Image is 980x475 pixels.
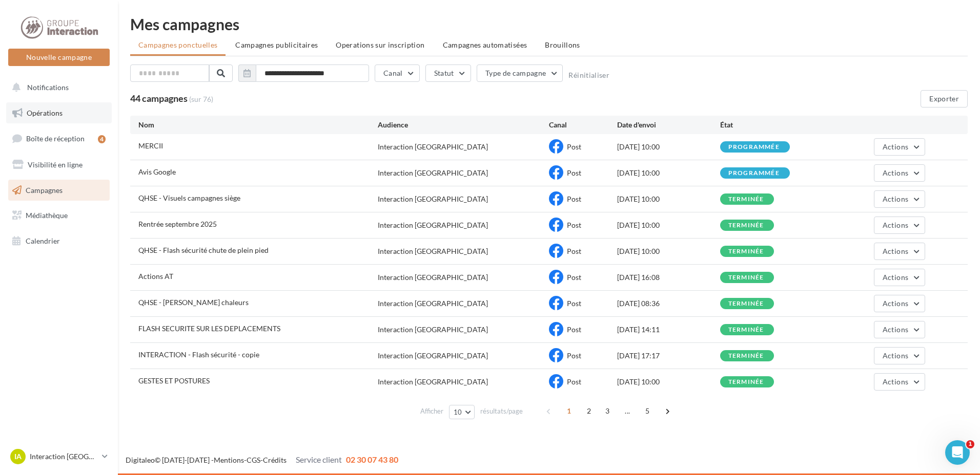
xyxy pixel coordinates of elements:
[883,221,908,229] span: Actions
[130,93,188,104] span: 44 campagnes
[420,406,443,416] span: Afficher
[346,455,398,464] span: 02 30 07 43 80
[874,347,925,364] button: Actions
[883,377,908,386] span: Actions
[425,64,471,82] button: Statut
[874,295,925,312] button: Actions
[728,353,764,359] div: terminée
[599,403,616,419] span: 3
[617,272,720,283] div: [DATE] 16:08
[378,142,488,152] div: Interaction [GEOGRAPHIC_DATA]
[617,168,720,178] div: [DATE] 10:00
[8,447,110,466] a: IA Interaction [GEOGRAPHIC_DATA]
[617,298,720,309] div: [DATE] 08:36
[874,138,925,156] button: Actions
[378,168,488,178] div: Interaction [GEOGRAPHIC_DATA]
[138,298,249,307] span: QHSE - Fortes chaleurs
[138,376,210,385] span: GESTES ET POSTURES
[189,94,213,104] span: (sur 76)
[6,230,112,252] a: Calendrier
[617,377,720,387] div: [DATE] 10:00
[378,351,488,361] div: Interaction [GEOGRAPHIC_DATA]
[126,456,398,464] span: © [DATE]-[DATE] - - -
[883,168,908,177] span: Actions
[720,120,823,130] div: État
[567,351,581,360] span: Post
[6,154,112,176] a: Visibilité en ligne
[247,456,260,464] a: CGS
[561,403,577,419] span: 1
[874,321,925,338] button: Actions
[138,324,280,333] span: FLASH SECURITE SUR LES DEPLACEMENTS
[26,236,60,245] span: Calendrier
[26,185,63,194] span: Campagnes
[6,205,112,226] a: Médiathèque
[26,134,85,143] span: Boîte de réception
[138,141,163,150] span: MERCII
[378,325,488,335] div: Interaction [GEOGRAPHIC_DATA]
[568,71,609,79] button: Réinitialiser
[6,102,112,124] a: Opérations
[874,190,925,208] button: Actions
[728,379,764,385] div: terminée
[921,90,968,107] button: Exporter
[567,168,581,177] span: Post
[617,142,720,152] div: [DATE] 10:00
[966,440,974,448] span: 1
[263,456,287,464] a: Crédits
[30,451,98,462] p: Interaction [GEOGRAPHIC_DATA]
[883,299,908,308] span: Actions
[14,451,22,462] span: IA
[6,180,112,201] a: Campagnes
[296,455,342,464] span: Service client
[567,325,581,334] span: Post
[6,127,112,149] a: Boîte de réception4
[883,195,908,203] span: Actions
[617,194,720,204] div: [DATE] 10:00
[728,222,764,229] div: terminée
[378,377,488,387] div: Interaction [GEOGRAPHIC_DATA]
[567,299,581,308] span: Post
[619,403,636,419] span: ...
[581,403,597,419] span: 2
[883,247,908,255] span: Actions
[138,193,240,202] span: QHSE - Visuels campagnes siège
[449,405,475,419] button: 10
[477,64,563,82] button: Type de campagne
[98,135,106,143] div: 4
[567,273,581,282] span: Post
[728,248,764,255] div: terminée
[883,273,908,282] span: Actions
[945,440,970,465] iframe: Intercom live chat
[138,167,176,176] span: Avis Google
[138,120,378,130] div: Nom
[28,160,83,169] span: Visibilité en ligne
[617,246,720,256] div: [DATE] 10:00
[874,373,925,391] button: Actions
[567,195,581,203] span: Post
[378,220,488,230] div: Interaction [GEOGRAPHIC_DATA]
[549,120,617,130] div: Canal
[728,327,764,333] div: terminée
[874,269,925,286] button: Actions
[567,247,581,255] span: Post
[728,300,764,307] div: terminée
[883,351,908,360] span: Actions
[874,243,925,260] button: Actions
[883,142,908,151] span: Actions
[545,40,580,49] span: Brouillons
[26,211,68,220] span: Médiathèque
[454,408,462,416] span: 10
[138,350,259,359] span: INTERACTION - Flash sécurité - copie
[130,16,968,32] div: Mes campagnes
[728,144,780,150] div: programmée
[27,83,69,92] span: Notifications
[443,40,527,49] span: Campagnes automatisées
[874,217,925,234] button: Actions
[27,109,63,117] span: Opérations
[728,196,764,203] div: terminée
[375,64,420,82] button: Canal
[378,194,488,204] div: Interaction [GEOGRAPHIC_DATA]
[617,325,720,335] div: [DATE] 14:11
[728,170,780,177] div: programmée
